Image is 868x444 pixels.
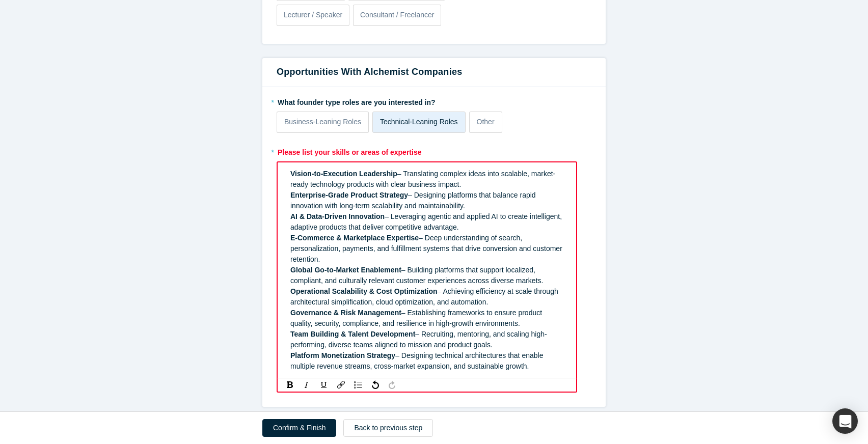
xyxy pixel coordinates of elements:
span: – Deep understanding of search, personalization, payments, and fulfillment systems that drive con... [290,234,564,263]
div: rdw-list-control [349,380,367,390]
span: – Leveraging agentic and applied AI to create intelligent, adaptive products that deliver competi... [290,212,564,231]
span: – Designing platforms that balance rapid innovation with long-term scalability and maintainability. [290,191,538,210]
span: – Designing technical architectures that enable multiple revenue streams, cross-market expansion,... [290,351,545,370]
div: rdw-wrapper [277,161,577,379]
span: AI & Data-Driven Innovation [290,212,385,220]
div: rdw-toolbar [277,378,577,393]
div: rdw-editor [284,165,570,375]
label: Please list your skills or areas of expertise [277,144,591,158]
label: What founder type roles are you interested in? [277,94,591,108]
span: Team Building & Talent Development [290,330,415,338]
p: Other [477,117,495,127]
div: Undo [369,380,382,390]
p: Technical-Leaning Roles [380,117,458,127]
p: Lecturer / Speaker [284,10,342,20]
div: Underline [317,380,331,390]
span: – Building platforms that support localized, compliant, and culturally relevant customer experien... [290,266,543,285]
span: Enterprise-Grade Product Strategy [290,191,408,199]
div: rdw-inline-control [281,380,333,390]
span: – Achieving efficiency at scale through architectural simplification, cloud optimization, and aut... [290,287,560,306]
button: Back to previous step [343,419,433,437]
div: rdw-history-control [367,380,400,390]
span: Governance & Risk Management [290,309,401,317]
p: Business-Leaning Roles [284,117,361,127]
div: Bold [283,380,296,390]
div: rdw-link-control [333,380,349,390]
div: Link [335,380,347,390]
span: Vision-to-Execution Leadership [290,170,397,178]
button: Confirm & Finish [262,419,336,437]
span: – Translating complex ideas into scalable, market-ready technology products with clear business i... [290,170,555,188]
span: Global Go-to-Market Enablement [290,266,401,274]
div: Redo [386,380,398,390]
span: – Establishing frameworks to ensure product quality, security, compliance, and resilience in high... [290,309,544,327]
div: Italic [300,380,313,390]
span: E-Commerce & Marketplace Expertise [290,234,419,242]
span: Platform Monetization Strategy [290,351,395,359]
h3: Opportunities with Alchemist companies [277,65,591,79]
div: Unordered [351,380,365,390]
span: Operational Scalability & Cost Optimization [290,287,438,295]
span: – Recruiting, mentoring, and scaling high-performing, diverse teams aligned to mission and produc... [290,330,547,349]
p: Consultant / Freelancer [360,10,435,20]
